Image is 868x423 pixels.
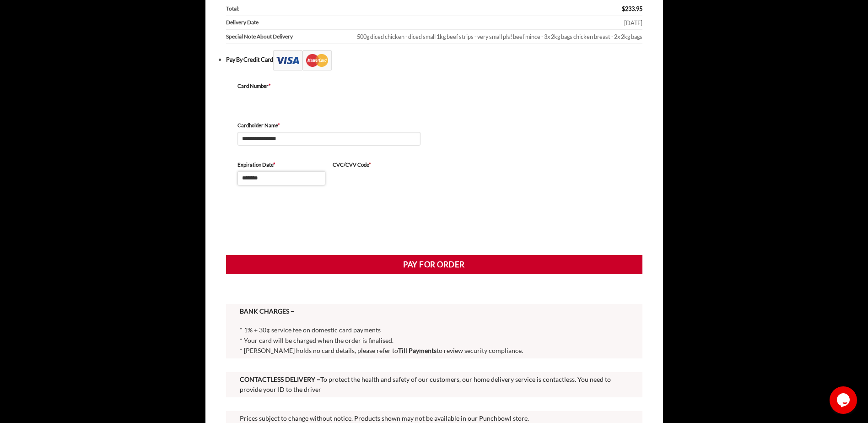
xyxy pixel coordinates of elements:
[240,336,394,344] span: * Your card will be charged when the order is finalised.
[312,30,642,43] td: 500g diced chicken - diced small 1kg beef strips - very small pls! beef mince - 3x 2kg bags chick...
[226,56,332,63] label: Pay By Credit Card
[237,121,421,130] label: Cardholder Name
[240,326,381,334] span: * 1% + 30¢ service fee on domestic card payments
[226,30,313,43] th: Special Note About Delivery
[237,161,325,169] label: Expiration Date
[369,162,371,168] abbr: required
[240,347,523,354] span: * [PERSON_NAME] holds no card details, please refer to to review security compliance.
[240,375,320,383] strong: CONTACTLESS DELIVERY –
[226,255,642,274] button: Pay for order
[278,122,280,128] abbr: required
[240,375,611,394] span: To protect the health and safety of our customers, our home delivery service is contactless. You ...
[273,50,332,70] img: Checkout
[240,307,294,315] strong: BANK CHARGES –
[240,414,529,422] span: Prices subject to change without notice. Products shown may not be available in our Punchbowl store.
[237,82,421,90] label: Card Number
[830,386,859,414] iframe: chat widget
[269,83,271,89] abbr: required
[398,347,437,354] a: Till Payments
[273,162,275,168] abbr: required
[622,5,642,12] bdi: 233.95
[226,2,313,16] th: Total:
[226,16,313,30] th: Delivery Date
[312,16,642,30] td: [DATE]
[622,5,625,12] span: $
[333,161,421,169] label: CVC/CVV Code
